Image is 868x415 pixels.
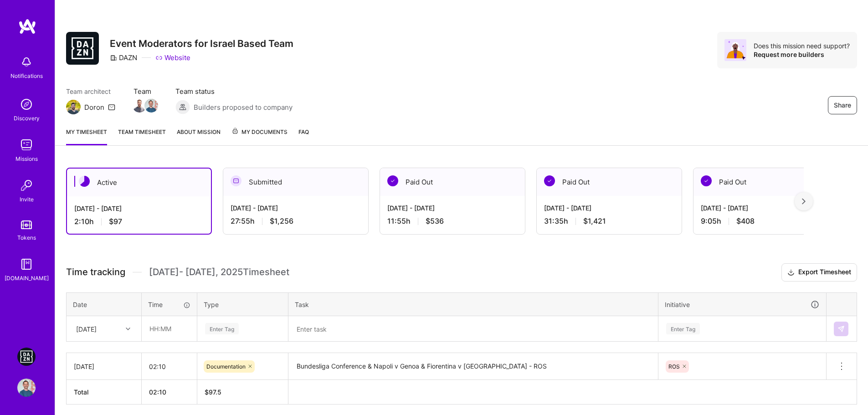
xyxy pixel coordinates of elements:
span: $1,256 [270,216,293,226]
img: Submit [837,325,845,333]
a: Team Member Avatar [134,98,145,113]
span: $ 97.5 [205,388,221,396]
div: Invite [20,195,34,204]
h3: Event Moderators for Israel Based Team [110,38,293,49]
span: $536 [426,216,444,226]
span: ROS [668,363,680,370]
span: $97 [109,217,122,226]
img: DAZN: Event Moderators for Israel Based Team [17,348,36,366]
div: Missions [15,154,38,164]
div: 9:05 h [701,216,831,226]
textarea: Bundesliga Conference & Napoli v Genoa & Fiorentina v [GEOGRAPHIC_DATA] - ROS [289,354,657,379]
a: My Documents [231,127,288,145]
img: User Avatar [17,379,36,397]
span: $408 [736,216,755,226]
span: Time tracking [66,266,125,278]
span: Team status [175,87,293,96]
th: Task [288,292,658,316]
span: Share [834,101,851,110]
i: icon Chevron [126,327,130,331]
div: Enter Tag [205,322,239,336]
div: [DATE] - [DATE] [231,203,361,213]
span: Team [134,87,157,96]
img: Paid Out [701,175,712,186]
img: Team Member Avatar [144,99,158,113]
img: Active [79,176,90,187]
div: Initiative [665,299,820,310]
i: icon Mail [108,103,115,111]
div: [DOMAIN_NAME] [5,273,49,283]
div: [DATE] - [DATE] [74,204,204,213]
th: Type [197,292,288,316]
img: logo [18,18,36,35]
div: 27:55 h [231,216,361,226]
a: DAZN: Event Moderators for Israel Based Team [15,348,38,366]
a: About Mission [177,127,221,145]
img: Invite [17,176,36,195]
div: Notifications [10,71,43,81]
img: Avatar [724,39,746,61]
a: Team Member Avatar [145,98,157,113]
div: Submitted [223,168,368,196]
img: Team Architect [66,100,81,114]
img: Team Member Avatar [133,99,146,113]
th: 02:10 [142,380,197,405]
span: [DATE] - [DATE] , 2025 Timesheet [149,266,289,278]
img: Builders proposed to company [175,100,190,114]
span: Documentation [206,363,246,370]
img: teamwork [17,136,36,154]
input: HH:MM [142,354,197,379]
img: discovery [17,95,36,113]
div: 31:35 h [544,216,674,226]
div: [DATE] - [DATE] [701,203,831,213]
img: tokens [21,220,32,229]
a: FAQ [298,127,309,145]
span: My Documents [231,127,288,137]
span: $1,421 [583,216,606,226]
div: Doron [84,102,104,112]
div: Request more builders [754,50,850,59]
div: Paid Out [693,168,838,196]
th: Date [67,292,142,316]
img: Submitted [231,175,241,186]
img: Paid Out [387,175,398,186]
div: DAZN [110,53,137,62]
div: [DATE] - [DATE] [387,203,518,213]
i: icon Download [787,268,795,277]
button: Share [828,96,857,114]
div: Paid Out [380,168,525,196]
img: Paid Out [544,175,555,186]
div: [DATE] - [DATE] [544,203,674,213]
a: User Avatar [15,379,38,397]
span: Builders proposed to company [194,102,293,112]
a: Team timesheet [118,127,166,145]
div: Does this mission need support? [754,41,850,50]
div: 2:10 h [74,217,204,226]
div: Active [67,169,211,196]
div: 11:55 h [387,216,518,226]
img: bell [17,53,36,71]
img: right [802,198,806,205]
input: HH:MM [142,317,196,341]
div: Discovery [14,113,40,123]
img: Company Logo [66,32,99,65]
div: Paid Out [537,168,682,196]
div: Tokens [17,233,36,242]
th: Total [67,380,142,405]
div: [DATE] [76,324,97,333]
button: Export Timesheet [781,263,857,282]
img: guide book [17,255,36,273]
div: Time [148,300,190,309]
a: My timesheet [66,127,107,145]
span: Team architect [66,87,115,96]
a: Website [155,53,190,62]
i: icon CompanyGray [110,54,117,61]
div: [DATE] [74,362,134,371]
div: Enter Tag [666,322,700,336]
